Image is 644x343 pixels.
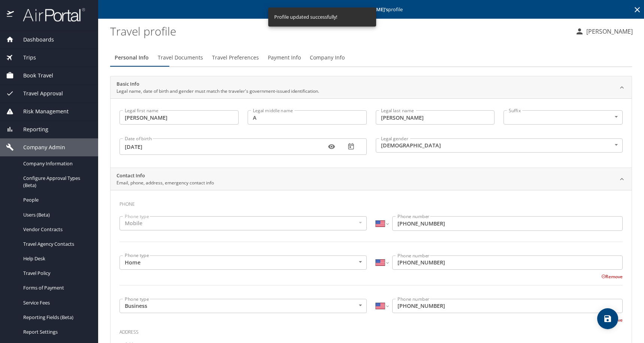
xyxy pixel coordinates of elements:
div: Profile [110,49,632,67]
button: Remove [601,273,623,280]
span: Dashboards [14,36,54,44]
span: Travel Policy [23,270,89,277]
img: airportal-logo.png [15,7,85,22]
p: [PERSON_NAME] [584,27,633,36]
div: Basic InfoLegal name, date of birth and gender must match the traveler's government-issued identi... [111,98,632,168]
span: Travel Documents [158,53,203,62]
h2: Basic Info [117,80,319,88]
div: Profile updated successfully! [274,10,337,24]
div: Mobile [120,216,367,230]
p: Editing profile [100,7,642,12]
span: Users (Beta) [23,211,89,218]
p: Email, phone, address, emergency contact info [117,180,214,186]
div: Home [120,255,367,270]
div: [DEMOGRAPHIC_DATA] [376,138,623,153]
p: Legal name, date of birth and gender must match the traveler's government-issued identification. [117,88,319,95]
span: Forms of Payment [23,284,89,291]
span: Configure Approval Types (Beta) [23,175,89,189]
span: Personal Info [115,53,149,62]
span: Company Admin [14,143,65,151]
span: Book Travel [14,71,53,80]
span: People [23,196,89,203]
span: Risk Management [14,107,69,116]
h1: Travel profile [110,19,569,43]
span: Company Information [23,160,89,167]
button: save [597,308,618,329]
span: Trips [14,53,36,62]
span: Reporting [14,125,48,134]
div: Basic InfoLegal name, date of birth and gender must match the traveler's government-issued identi... [111,76,632,99]
span: Service Fees [23,299,89,306]
span: Reporting Fields (Beta) [23,314,89,321]
span: Help Desk [23,255,89,262]
img: icon-airportal.png [7,7,15,22]
div: Business [120,299,367,313]
button: [PERSON_NAME] [572,25,636,38]
span: Travel Agency Contacts [23,241,89,248]
h3: Phone [120,196,623,209]
span: Company Info [310,53,345,62]
span: Travel Preferences [212,53,259,62]
div: ​ [504,110,623,125]
span: Travel Approval [14,89,63,98]
div: Contact InfoEmail, phone, address, emergency contact info [111,168,632,190]
h3: Address [120,324,623,337]
h2: Contact Info [117,172,214,180]
span: Payment Info [268,53,301,62]
span: Vendor Contracts [23,226,89,233]
input: MM/DD/YYYY [125,140,323,154]
span: Report Settings [23,328,89,336]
